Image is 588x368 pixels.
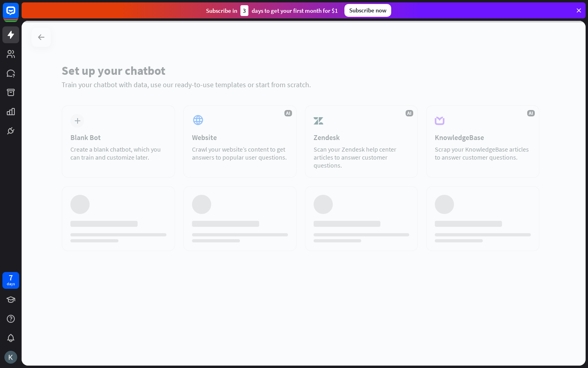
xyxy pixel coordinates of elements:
div: days [7,281,15,287]
div: 7 [9,274,13,281]
div: Subscribe in days to get your first month for $1 [206,5,338,16]
div: Subscribe now [344,4,391,17]
a: 7 days [2,272,19,289]
div: 3 [240,5,248,16]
